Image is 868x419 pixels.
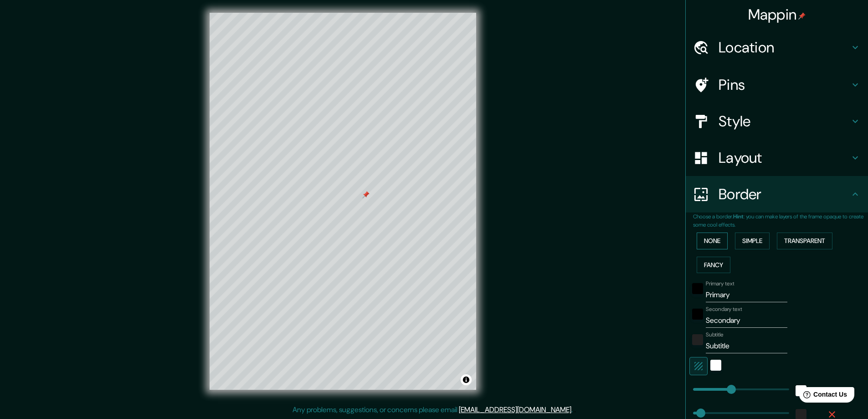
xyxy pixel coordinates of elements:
div: . [574,404,576,415]
div: Style [686,103,868,140]
button: black [692,283,703,294]
h4: Style [719,112,850,130]
label: Subtitle [706,331,724,339]
b: Hint [733,213,744,220]
button: Transparent [777,233,832,249]
label: Secondary text [706,305,742,313]
h4: Border [719,185,850,203]
div: . [573,404,574,415]
h4: Layout [719,149,850,167]
button: black [692,309,703,320]
button: white [710,360,721,371]
img: pin-icon.png [798,12,806,20]
p: Choose a border. : you can make layers of the frame opaque to create some cool effects. [693,212,868,229]
div: Location [686,29,868,66]
div: Layout [686,140,868,176]
button: Simple [735,233,770,249]
a: [EMAIL_ADDRESS][DOMAIN_NAME] [459,405,571,414]
div: Pins [686,67,868,103]
button: None [697,233,728,249]
h4: Mappin [748,5,806,24]
button: Fancy [697,257,730,274]
label: Primary text [706,280,734,288]
div: Border [686,176,868,212]
p: Any problems, suggestions, or concerns please email . [293,404,573,415]
iframe: Help widget launcher [787,383,858,409]
button: color-222222 [692,334,703,345]
button: Toggle attribution [461,374,472,385]
h4: Location [719,38,850,57]
h4: Pins [719,76,850,94]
